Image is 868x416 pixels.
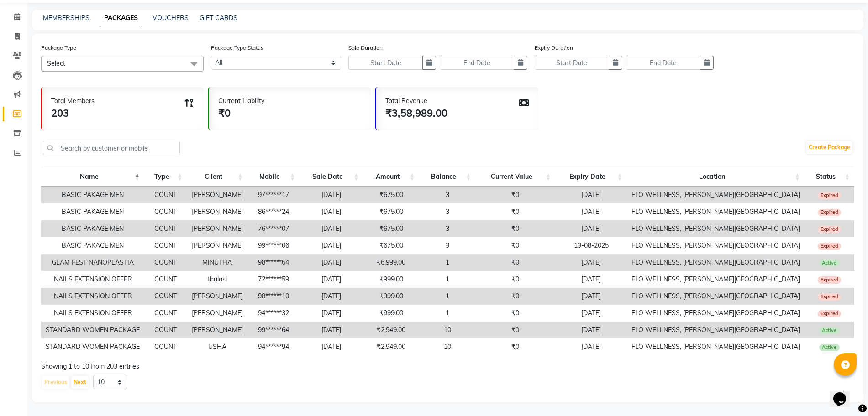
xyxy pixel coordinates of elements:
[419,254,475,271] td: 1
[385,106,447,121] div: ₹3,58,989.00
[363,322,419,338] td: ₹2,949.00
[627,254,805,271] td: FLO WELLNESS, [PERSON_NAME][GEOGRAPHIC_DATA]
[144,220,187,237] td: COUNT
[218,96,264,106] div: Current Liability
[144,237,187,254] td: COUNT
[818,276,842,284] span: Expired
[300,237,363,254] td: [DATE]
[419,187,475,203] td: 3
[41,220,144,237] td: BASIC PAKAGE MEN
[300,187,363,203] td: [DATE]
[475,220,555,237] td: ₹0
[144,254,187,271] td: COUNT
[187,187,247,203] td: [PERSON_NAME]
[555,288,627,305] td: [DATE]
[41,167,144,187] th: Name: activate to sort column descending
[419,203,475,220] td: 3
[187,167,247,187] th: Client: activate to sort column ascending
[42,376,69,389] button: Previous
[100,10,142,26] a: PACKAGES
[627,203,805,220] td: FLO WELLNESS, [PERSON_NAME][GEOGRAPHIC_DATA]
[41,305,144,322] td: NAILS EXTENSION OFFER
[419,167,475,187] th: Balance: activate to sort column ascending
[419,322,475,338] td: 10
[363,220,419,237] td: ₹675.00
[555,237,627,254] td: 13-08-2025
[555,254,627,271] td: [DATE]
[819,260,840,267] span: Active
[627,271,805,288] td: FLO WELLNESS, [PERSON_NAME][GEOGRAPHIC_DATA]
[300,271,363,288] td: [DATE]
[818,192,842,199] span: Expired
[363,167,419,187] th: Amount: activate to sort column ascending
[627,187,805,203] td: FLO WELLNESS, [PERSON_NAME][GEOGRAPHIC_DATA]
[363,203,419,220] td: ₹675.00
[363,288,419,305] td: ₹999.00
[627,167,805,187] th: Location: activate to sort column ascending
[385,96,447,106] div: Total Revenue
[627,220,805,237] td: FLO WELLNESS, [PERSON_NAME][GEOGRAPHIC_DATA]
[805,167,854,187] th: Status: activate to sort column ascending
[187,220,247,237] td: [PERSON_NAME]
[300,322,363,338] td: [DATE]
[555,220,627,237] td: [DATE]
[144,187,187,203] td: COUNT
[818,293,842,301] span: Expired
[475,288,555,305] td: ₹0
[41,254,144,271] td: GLAM FEST NANOPLASTIA
[144,271,187,288] td: COUNT
[419,305,475,322] td: 1
[627,322,805,338] td: FLO WELLNESS, [PERSON_NAME][GEOGRAPHIC_DATA]
[187,305,247,322] td: [PERSON_NAME]
[475,254,555,271] td: ₹0
[806,141,852,154] a: Create Package
[555,338,627,355] td: [DATE]
[300,167,363,187] th: Sale Date: activate to sort column ascending
[555,203,627,220] td: [DATE]
[144,288,187,305] td: COUNT
[51,106,95,121] div: 203
[300,288,363,305] td: [DATE]
[818,209,842,216] span: Expired
[153,14,189,22] a: VOUCHERS
[419,220,475,237] td: 3
[144,203,187,220] td: COUNT
[363,254,419,271] td: ₹6,999.00
[41,362,854,371] div: Showing 1 to 10 from 203 entries
[300,254,363,271] td: [DATE]
[555,322,627,338] td: [DATE]
[300,338,363,355] td: [DATE]
[419,338,475,355] td: 10
[818,226,842,233] span: Expired
[475,167,555,187] th: Current Value: activate to sort column ascending
[218,106,264,121] div: ₹0
[818,310,842,317] span: Expired
[41,271,144,288] td: NAILS EXTENSION OFFER
[300,220,363,237] td: [DATE]
[187,322,247,338] td: [PERSON_NAME]
[144,167,187,187] th: Type: activate to sort column ascending
[830,380,859,407] iframe: chat widget
[475,305,555,322] td: ₹0
[626,56,700,70] input: End Date
[41,187,144,203] td: BASIC PAKAGE MEN
[363,338,419,355] td: ₹2,949.00
[144,305,187,322] td: COUNT
[211,44,263,52] label: Package Type Status
[363,305,419,322] td: ₹999.00
[187,338,247,355] td: USHA
[627,237,805,254] td: FLO WELLNESS, [PERSON_NAME][GEOGRAPHIC_DATA]
[144,322,187,338] td: COUNT
[419,271,475,288] td: 1
[440,56,514,70] input: End Date
[47,59,65,68] span: Select
[43,14,89,22] a: MEMBERSHIPS
[200,14,237,22] a: GIFT CARDS
[300,203,363,220] td: [DATE]
[187,288,247,305] td: [PERSON_NAME]
[363,237,419,254] td: ₹675.00
[627,288,805,305] td: FLO WELLNESS, [PERSON_NAME][GEOGRAPHIC_DATA]
[555,167,627,187] th: Expiry Date: activate to sort column ascending
[363,271,419,288] td: ₹999.00
[475,338,555,355] td: ₹0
